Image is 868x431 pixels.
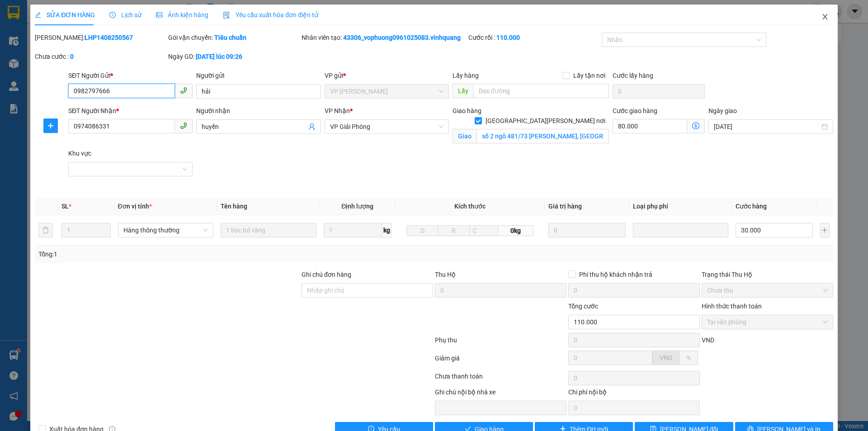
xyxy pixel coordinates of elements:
[123,223,208,237] span: Hàng thông thường
[109,11,142,19] span: Lịch sử
[708,107,737,114] label: Ngày giao
[473,84,609,98] input: Dọc đường
[702,270,833,279] div: Trạng thái Thu Hộ
[812,5,838,30] button: Close
[68,148,193,158] div: Khu vực
[496,34,520,41] b: 110.000
[707,284,828,297] span: Chưa thu
[568,303,598,310] span: Tổng cước
[35,52,166,62] div: Chưa cước :
[613,72,653,79] label: Cước lấy hàng
[482,116,609,126] span: [GEOGRAPHIC_DATA][PERSON_NAME] nơi
[406,225,439,236] input: D
[692,122,699,129] span: dollar-circle
[35,12,41,18] span: edit
[660,354,672,361] span: VND
[35,33,166,43] div: [PERSON_NAME]:
[570,71,609,81] span: Lấy tận nơi
[453,129,476,143] span: Giao
[468,33,600,43] div: Cước rồi :
[548,223,625,237] input: 0
[476,129,609,143] input: Giao tận nơi
[613,107,657,114] label: Cước giao hàng
[434,335,567,351] div: Phụ thu
[330,120,443,133] span: VP Giải Phóng
[180,122,187,129] span: phone
[223,11,318,19] span: Yêu cầu xuất hóa đơn điện tử
[820,223,830,237] button: plus
[576,270,656,279] span: Phí thu hộ khách nhận trả
[302,271,351,278] label: Ghi chú đơn hàng
[341,203,373,210] span: Định lượng
[686,354,691,361] span: %
[118,203,152,210] span: Đơn vị tính
[223,12,230,19] img: icon
[469,225,498,236] input: C
[70,53,74,60] b: 0
[38,223,53,237] button: delete
[330,85,443,98] span: VP LÊ HỒNG PHONG
[85,34,133,41] b: LHP1408250567
[568,387,700,401] div: Chi phí nội bộ
[435,387,566,401] div: Ghi chú nội bộ nhà xe
[548,203,582,210] span: Giá trị hàng
[454,203,486,210] span: Kích thước
[35,11,95,19] span: SỬA ĐƠN HÀNG
[168,33,300,43] div: Gói vận chuyển:
[821,13,829,20] span: close
[180,87,187,94] span: phone
[302,283,433,298] input: Ghi chú đơn hàng
[109,12,116,18] span: clock-circle
[434,371,567,387] div: Chưa thanh toán
[38,249,335,259] div: Tổng: 1
[629,198,732,215] th: Loại phụ phí
[702,303,762,310] label: Hình thức thanh toán
[714,122,819,132] input: Ngày giao
[302,33,467,43] div: Nhân viên tạo:
[221,203,247,210] span: Tên hàng
[308,123,316,130] span: user-add
[453,107,481,114] span: Giao hàng
[68,71,193,81] div: SĐT Người Gửi
[168,52,300,62] div: Ngày GD:
[196,53,242,60] b: [DATE] lúc 09:26
[196,71,321,81] div: Người gửi
[453,72,479,79] span: Lấy hàng
[156,11,208,19] span: Ảnh kiện hàng
[43,118,58,133] button: plus
[325,71,449,81] div: VP gửi
[68,106,193,116] div: SĐT Người Nhận
[435,271,456,278] span: Thu Hộ
[343,34,461,41] b: 43306_vophuong0961025083.vinhquang
[196,106,321,116] div: Người nhận
[44,122,57,129] span: plus
[221,223,316,237] input: VD: Bàn, Ghế
[498,225,533,236] span: 0kg
[736,203,767,210] span: Cước hàng
[438,225,470,236] input: R
[214,34,246,41] b: Tiêu chuẩn
[613,119,687,133] input: Cước giao hàng
[61,203,69,210] span: SL
[382,223,392,237] span: kg
[613,84,705,99] input: Cước lấy hàng
[325,107,350,114] span: VP Nhận
[707,315,828,329] span: Tại văn phòng
[453,84,473,98] span: Lấy
[434,353,567,369] div: Giảm giá
[702,336,714,344] span: VND
[156,12,162,18] span: picture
